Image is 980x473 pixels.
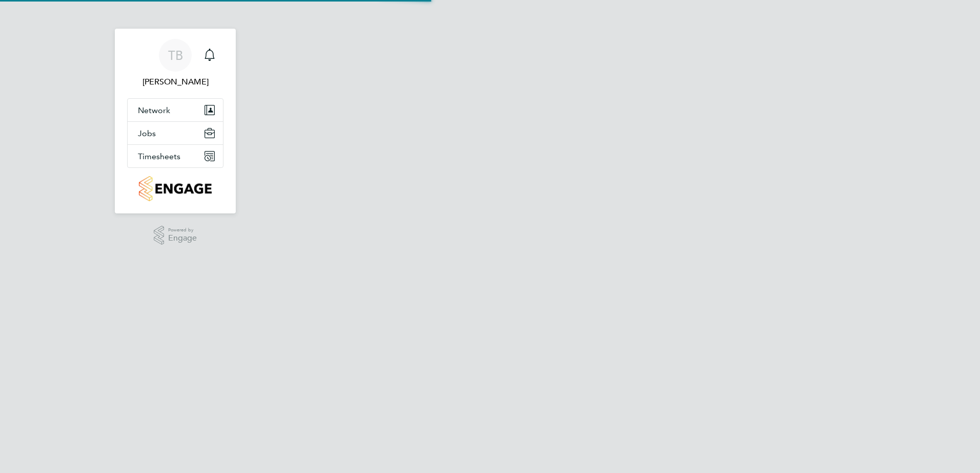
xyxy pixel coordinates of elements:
[128,145,223,167] button: Timesheets
[138,105,170,115] span: Network
[127,76,223,88] span: Tom Barnett
[168,234,197,243] span: Engage
[128,122,223,144] button: Jobs
[154,226,197,245] a: Powered byEngage
[127,176,223,201] a: Go to home page
[168,226,197,234] span: Powered by
[139,176,211,201] img: countryside-properties-logo-retina.png
[128,99,223,121] button: Network
[127,39,223,88] a: TB[PERSON_NAME]
[138,128,156,138] span: Jobs
[138,152,180,161] span: Timesheets
[115,29,236,213] nav: Main navigation
[168,49,183,62] span: TB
